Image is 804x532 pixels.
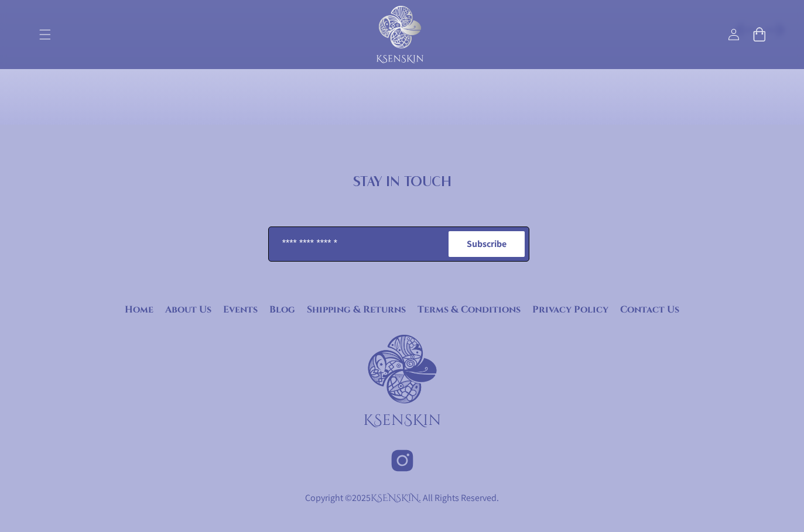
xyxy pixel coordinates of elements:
p: Copyright ©2025 . All Rights Reserved. [30,490,774,507]
span: Ksenskin [371,492,419,504]
summary: Menu [32,22,58,47]
input: Enter your email [268,226,529,262]
a: Events [223,303,258,317]
a: Terms & Conditions [418,303,521,317]
img: Ksenskin Logo [364,335,440,428]
h2: stay in touch [30,175,774,189]
button: Subscribe [449,231,525,257]
a: Shipping & Returns [307,303,406,317]
img: KSENSKIN White Logo [377,6,423,63]
a: Blog [269,303,295,317]
a: Privacy Policy [532,303,608,317]
a: About Us [165,303,211,317]
a: Home [125,303,153,317]
a: Contact Us [620,303,679,317]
